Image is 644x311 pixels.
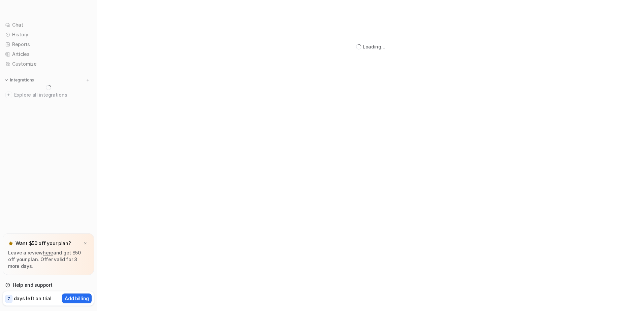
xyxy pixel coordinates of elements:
button: Integrations [3,77,36,83]
a: Reports [3,40,94,49]
a: here [43,250,53,255]
a: History [3,30,94,39]
div: Loading... [363,43,385,50]
a: Customize [3,59,94,69]
p: Want $50 off your plan? [15,240,71,247]
a: Chat [3,20,94,30]
img: explore all integrations [5,92,12,98]
img: menu_add.svg [86,78,90,82]
img: x [83,241,87,246]
span: Explore all integrations [14,90,91,100]
p: Leave a review and get $50 off your plan. Offer valid for 3 more days. [8,249,89,270]
img: expand menu [4,78,9,82]
img: star [8,241,13,246]
a: Help and support [3,280,94,290]
p: 7 [7,296,10,302]
p: Add billing [65,295,89,302]
button: Add billing [62,293,92,303]
a: Articles [3,49,94,59]
p: days left on trial [14,295,52,302]
p: Integrations [10,77,34,83]
a: Explore all integrations [3,90,94,100]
